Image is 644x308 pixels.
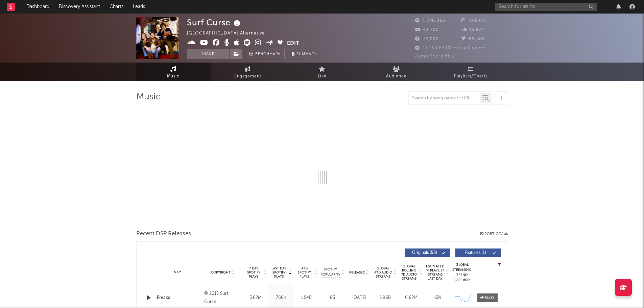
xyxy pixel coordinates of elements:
span: Originals ( 58 ) [409,251,440,255]
span: 1,728,065 [415,19,445,23]
button: Track [187,49,229,59]
span: Global Rolling 7D Audio Streams [400,264,419,281]
div: © 2015 Surf Curse [204,290,241,306]
div: 5.62M [245,294,267,301]
span: Engagement [234,72,261,80]
span: 69,588 [461,37,485,41]
span: Spotify Popularity [320,267,340,277]
span: Audience [386,72,407,80]
span: Recent DSP Releases [136,230,191,238]
button: Features(1) [455,248,501,257]
span: 72,000 [415,37,439,41]
span: Global ATD Audio Streams [374,266,392,279]
div: [DATE] [348,294,371,301]
span: 11,160,839 Monthly Listeners [415,46,489,50]
span: Music [167,72,180,80]
span: Estimated % Playlist Streams Last Day [426,264,445,281]
a: Audience [359,63,434,81]
input: Search by song name or URL [409,96,480,101]
div: 83 [321,294,344,301]
a: Benchmark [246,49,285,59]
div: 1.96B [374,294,397,301]
div: <5% [426,294,449,301]
span: Last Day Spotify Plays [270,266,288,279]
a: Music [136,63,211,81]
span: 43,700 [415,28,439,32]
a: Engagement [211,63,285,81]
button: Export CSV [480,232,508,236]
input: Search for artists [495,3,597,11]
button: Originals(58) [405,248,450,257]
span: Features ( 1 ) [460,251,491,255]
span: 245,617 [461,19,487,23]
a: Playlists/Charts [434,63,508,81]
span: 7 Day Spotify Plays [245,266,263,279]
div: Surf Curse [187,17,242,28]
div: Name [157,270,201,275]
span: Live [318,72,327,80]
a: Live [285,63,359,81]
div: Global Streaming Trend (Last 60D) [452,262,472,283]
div: 6.62M [400,294,423,301]
span: Benchmark [255,50,281,58]
span: ATD Spotify Plays [295,266,313,279]
div: 1.54B [295,294,317,301]
span: Jump Score: 60.2 [415,54,455,58]
span: Copyright [211,270,231,275]
button: Summary [288,49,320,59]
span: Playlists/Charts [454,72,487,80]
span: Released [349,270,365,275]
div: [GEOGRAPHIC_DATA] | Alternative [187,29,272,38]
div: 766k [270,294,292,301]
a: Freaks [157,294,201,301]
span: 15,872 [461,28,484,32]
button: Edit [287,39,299,48]
span: Summary [296,52,316,56]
